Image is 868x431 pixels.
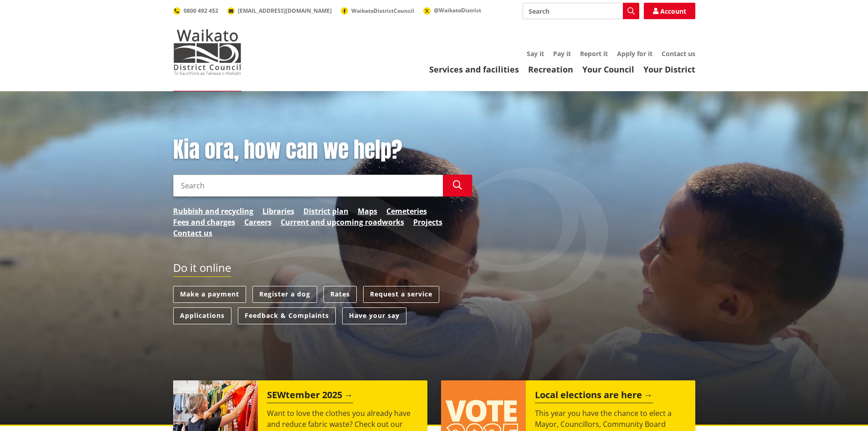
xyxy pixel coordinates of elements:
[173,29,241,75] img: Waikato District Council - Te Kaunihera aa Takiwaa o Waikato
[324,286,357,303] a: Rates
[358,206,377,217] a: Maps
[644,3,695,19] a: Account
[252,286,317,303] a: Register a dog
[173,261,231,277] h2: Do it online
[580,49,608,58] a: Report it
[173,137,472,163] h1: Kia ora, how can we help?
[244,217,272,228] a: Careers
[535,389,653,403] h2: Local elections are here
[527,49,544,58] a: Say it
[267,389,353,403] h2: SEWtember 2025
[341,7,414,15] a: WaikatoDistrictCouncil
[386,206,427,217] a: Cemeteries
[262,206,294,217] a: Libraries
[662,49,695,58] a: Contact us
[238,307,336,324] a: Feedback & Complaints
[173,228,212,239] a: Contact us
[528,64,573,75] a: Recreation
[303,206,349,217] a: District plan
[342,307,406,324] a: Have your say
[351,7,414,15] span: WaikatoDistrictCouncil
[434,6,481,14] span: @WaikatoDistrict
[184,7,218,15] span: 0800 492 452
[429,64,519,75] a: Services and facilities
[173,286,246,303] a: Make a payment
[173,206,253,217] a: Rubbish and recycling
[553,49,571,58] a: Pay it
[582,64,634,75] a: Your Council
[643,64,695,75] a: Your District
[281,217,404,228] a: Current and upcoming roadworks
[173,217,235,228] a: Fees and charges
[227,7,332,15] a: [EMAIL_ADDRESS][DOMAIN_NAME]
[523,3,639,19] input: Search input
[423,6,481,14] a: @WaikatoDistrict
[173,175,443,197] input: Search input
[238,7,332,15] span: [EMAIL_ADDRESS][DOMAIN_NAME]
[617,49,652,58] a: Apply for it
[413,217,442,228] a: Projects
[173,7,218,15] a: 0800 492 452
[173,307,231,324] a: Applications
[363,286,439,303] a: Request a service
